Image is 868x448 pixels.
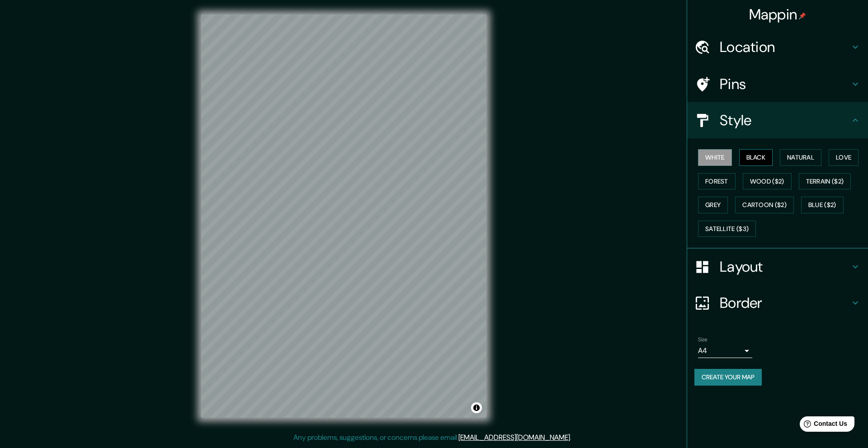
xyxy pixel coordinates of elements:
[739,149,773,166] button: Black
[698,221,756,237] button: Satellite ($3)
[698,173,736,190] button: Forest
[201,14,486,418] canvas: Map
[720,258,850,276] h4: Layout
[571,432,573,443] div: .
[788,413,858,438] iframe: Help widget launcher
[801,197,844,213] button: Blue ($2)
[698,344,752,358] div: A4
[735,197,794,213] button: Cartoon ($2)
[749,5,807,24] h4: Mappin
[687,285,868,321] div: Border
[687,249,868,285] div: Layout
[829,149,859,166] button: Love
[720,294,850,312] h4: Border
[694,369,762,386] button: Create your map
[720,38,850,56] h4: Location
[458,433,570,442] a: [EMAIL_ADDRESS][DOMAIN_NAME]
[687,29,868,65] div: Location
[687,102,868,138] div: Style
[743,173,792,190] button: Wood ($2)
[720,111,850,129] h4: Style
[698,336,708,344] label: Size
[698,149,732,166] button: White
[780,149,821,166] button: Natural
[573,432,575,443] div: .
[799,173,851,190] button: Terrain ($2)
[293,432,571,443] p: Any problems, suggestions, or concerns please email .
[471,402,482,413] button: Toggle attribution
[720,75,850,93] h4: Pins
[799,12,806,19] img: pin-icon.png
[698,197,728,213] button: Grey
[687,66,868,102] div: Pins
